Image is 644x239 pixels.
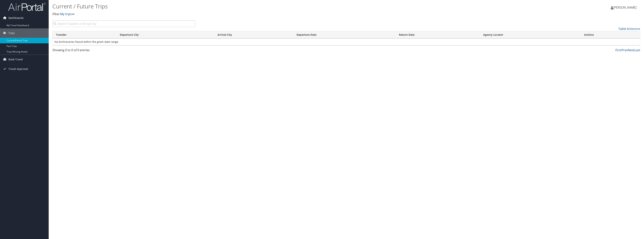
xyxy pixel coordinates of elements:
[52,20,195,27] input: Search Traveler or Arrival City
[53,38,640,45] td: No Airtineraries found within the given date range.
[8,2,46,11] img: airportal-logo.png
[480,31,581,38] th: Agency Locator: activate to sort column ascending
[52,2,444,10] h1: Current / Future Trips
[116,31,214,38] th: Departure City: activate to sort column ascending
[581,31,640,38] th: Actions
[615,48,622,52] a: First
[8,64,28,74] span: Travel Approval
[628,48,634,52] a: Next
[53,31,116,38] th: Traveler: activate to sort column ascending
[60,12,75,16] a: My trips
[52,12,444,17] p: Filter:
[611,2,640,13] a: [PERSON_NAME]
[52,48,195,54] div: Showing 0 to 0 of 0 entries
[8,28,15,38] span: Trips
[634,48,640,52] a: Last
[618,27,640,31] a: Table Actions
[8,55,23,64] span: Book Travel
[8,13,24,23] span: Dashboards
[214,31,293,38] th: Arrival City: activate to sort column ascending
[613,5,637,10] span: [PERSON_NAME]
[293,31,396,38] th: Departure Date: activate to sort column descending
[622,48,628,52] a: Prev
[396,31,480,38] th: Return Date: activate to sort column ascending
